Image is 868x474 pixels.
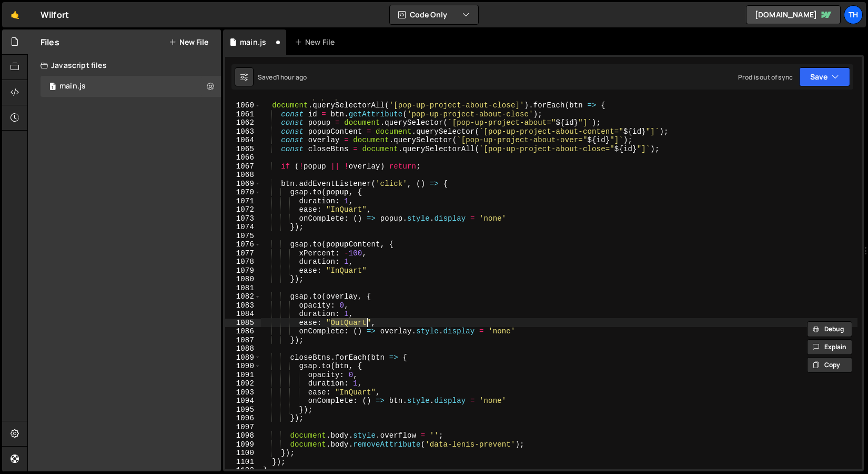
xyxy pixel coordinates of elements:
[225,440,261,449] div: 1099
[738,73,793,82] div: Prod is out of sync
[807,339,852,355] button: Explain
[225,379,261,388] div: 1092
[2,2,28,27] a: 🤙
[225,223,261,232] div: 1074
[746,5,841,24] a: [DOMAIN_NAME]
[225,197,261,206] div: 1071
[225,284,261,293] div: 1081
[225,266,261,275] div: 1079
[225,336,261,345] div: 1087
[225,319,261,328] div: 1085
[225,344,261,353] div: 1088
[225,371,261,380] div: 1091
[225,153,261,162] div: 1066
[225,180,261,189] div: 1069
[225,188,261,197] div: 1070
[41,8,69,21] div: Wilfort
[225,110,261,119] div: 1061
[225,406,261,414] div: 1095
[49,83,56,92] span: 1
[41,76,221,97] div: 16468/44594.js
[240,37,266,47] div: main.js
[390,5,478,24] button: Code Only
[225,162,261,171] div: 1067
[225,275,261,284] div: 1080
[225,249,261,258] div: 1077
[225,449,261,458] div: 1100
[225,258,261,266] div: 1078
[225,327,261,336] div: 1086
[225,310,261,319] div: 1084
[225,171,261,180] div: 1068
[59,82,86,91] div: main.js
[225,214,261,223] div: 1073
[258,73,307,82] div: Saved
[295,37,339,47] div: New File
[225,205,261,214] div: 1072
[225,458,261,467] div: 1101
[225,232,261,241] div: 1075
[225,362,261,371] div: 1090
[225,240,261,249] div: 1076
[225,431,261,440] div: 1098
[169,38,208,46] button: New File
[225,397,261,406] div: 1094
[41,36,59,48] h2: Files
[225,301,261,310] div: 1083
[807,321,852,337] button: Debug
[225,388,261,397] div: 1093
[225,136,261,145] div: 1064
[225,353,261,362] div: 1089
[277,73,307,82] div: 1 hour ago
[225,292,261,301] div: 1082
[225,423,261,432] div: 1097
[225,127,261,136] div: 1063
[225,145,261,154] div: 1065
[225,101,261,110] div: 1060
[844,5,863,24] a: Th
[28,55,221,76] div: Javascript files
[225,118,261,127] div: 1062
[225,414,261,423] div: 1096
[807,357,852,373] button: Copy
[799,67,850,86] button: Save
